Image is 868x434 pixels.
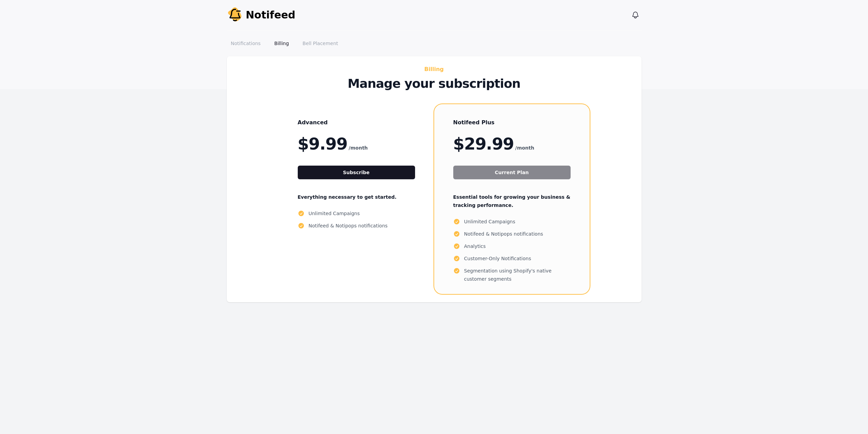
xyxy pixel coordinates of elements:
[349,144,368,152] span: /month
[270,37,293,50] a: Billing
[453,193,571,209] p: Essential tools for growing your business & tracking performance.
[298,222,415,230] li: Notifeed & Notipops notifications
[453,242,571,250] li: Analytics
[453,254,571,263] li: Customer-Only Notifications
[298,136,348,152] span: $9.99
[227,7,243,23] img: Your Company
[281,65,587,74] h2: Billing
[227,7,296,23] a: Notifeed
[298,118,415,127] h3: Advanced
[453,267,571,283] li: Segmentation using Shopify's native customer segments
[298,193,415,201] p: Everything necessary to get started.
[453,166,571,179] button: Current Plan
[453,136,514,152] span: $29.99
[453,230,571,238] li: Notifeed & Notipops notifications
[298,166,415,179] button: Subscribe
[246,9,296,21] span: Notifeed
[298,209,415,218] li: Unlimited Campaigns
[227,37,265,50] a: Notifications
[453,118,571,127] h3: Notifeed Plus
[515,144,534,152] span: /month
[281,77,587,90] p: Manage your subscription
[298,37,342,50] a: Bell Placement
[453,218,571,226] li: Unlimited Campaigns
